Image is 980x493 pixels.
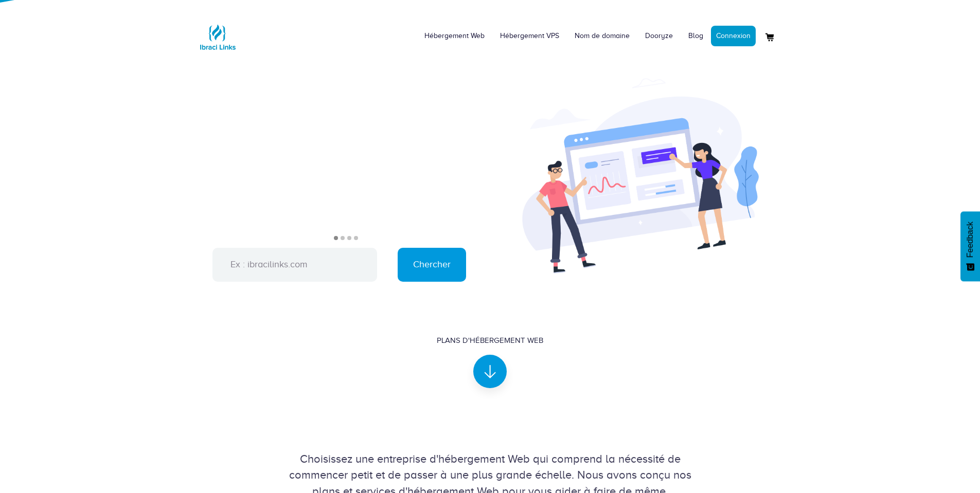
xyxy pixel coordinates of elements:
img: Logo Ibraci Links [197,16,238,58]
a: Dooryze [637,21,681,51]
a: Connexion [711,26,756,46]
button: Feedback - Afficher l’enquête [960,211,980,281]
div: Plans d'hébergement Web [437,335,543,346]
span: Feedback [966,222,975,258]
a: Hébergement Web [417,21,492,51]
a: Hébergement VPS [492,21,567,51]
a: Blog [681,21,711,51]
input: Chercher [398,248,466,282]
a: Nom de domaine [567,21,637,51]
a: Plans d'hébergement Web [437,335,543,379]
input: Ex : ibracilinks.com [212,248,377,282]
a: Logo Ibraci Links [197,8,238,58]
